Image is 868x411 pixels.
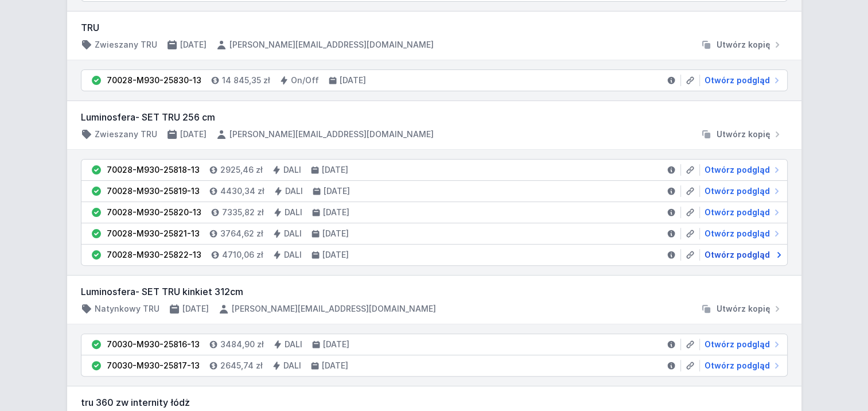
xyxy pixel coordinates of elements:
h4: 7335,82 zł [222,207,264,218]
h4: DALI [284,228,302,239]
a: Otwórz podgląd [700,207,783,218]
a: Otwórz podgląd [700,360,783,371]
h4: 4710,06 zł [222,249,263,261]
div: 70028-M930-25822-13 [107,249,201,261]
h4: 3764,62 zł [220,228,263,239]
h4: [DATE] [322,249,349,261]
h4: Natynkowy TRU [95,303,159,315]
h4: Zwieszany TRU [95,129,157,140]
button: Utwórz kopię [696,129,788,140]
div: 70028-M930-25820-13 [107,207,201,218]
h4: On/Off [291,75,319,86]
h4: 14 845,35 zł [222,75,270,86]
div: 70030-M930-25817-13 [107,360,200,371]
h4: [DATE] [324,185,350,197]
h4: [PERSON_NAME][EMAIL_ADDRESS][DOMAIN_NAME] [229,39,434,51]
div: 70028-M930-25819-13 [107,185,200,197]
span: Utwórz kopię [717,39,770,51]
span: Otwórz podgląd [704,360,770,371]
h3: tru 360 zw internity łódż [81,396,788,409]
div: 70028-M930-25818-13 [107,164,200,176]
h4: [DATE] [323,339,349,350]
h4: DALI [285,207,302,218]
h4: [DATE] [323,207,349,218]
span: Utwórz kopię [717,129,770,140]
a: Otwórz podgląd [700,75,783,86]
h4: [DATE] [340,75,366,86]
h4: 2925,46 zł [220,164,263,176]
a: Otwórz podgląd [700,185,783,197]
a: Otwórz podgląd [700,164,783,176]
span: Otwórz podgląd [704,228,770,239]
span: Otwórz podgląd [704,164,770,176]
span: Utwórz kopię [717,303,770,315]
span: Otwórz podgląd [704,75,770,86]
h4: DALI [285,185,303,197]
h4: DALI [284,249,302,261]
h4: [DATE] [180,129,207,140]
h3: Luminosfera- SET TRU 256 cm [81,110,788,124]
h4: [PERSON_NAME][EMAIL_ADDRESS][DOMAIN_NAME] [232,303,436,315]
h4: Zwieszany TRU [95,39,157,51]
h4: [PERSON_NAME][EMAIL_ADDRESS][DOMAIN_NAME] [229,129,434,140]
h4: [DATE] [182,303,209,315]
h4: DALI [283,360,301,371]
h3: Luminosfera- SET TRU kinkiet 312cm [81,285,788,298]
div: 70028-M930-25821-13 [107,228,200,239]
h4: DALI [285,339,302,350]
a: Otwórz podgląd [700,249,783,261]
div: 70030-M930-25816-13 [107,339,200,350]
h4: 2645,74 zł [220,360,263,371]
span: Otwórz podgląd [704,249,770,261]
span: Otwórz podgląd [704,185,770,197]
h4: 4430,34 zł [220,185,264,197]
h4: DALI [283,164,301,176]
div: 70028-M930-25830-13 [107,75,201,86]
span: Otwórz podgląd [704,207,770,218]
a: Otwórz podgląd [700,228,783,239]
h4: [DATE] [322,360,348,371]
h4: [DATE] [180,39,207,51]
button: Utwórz kopię [696,39,788,51]
h4: 3484,90 zł [220,339,264,350]
span: Otwórz podgląd [704,339,770,350]
button: Utwórz kopię [696,303,788,315]
h4: [DATE] [322,228,349,239]
h3: TRU [81,21,788,34]
h4: [DATE] [322,164,348,176]
a: Otwórz podgląd [700,339,783,350]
